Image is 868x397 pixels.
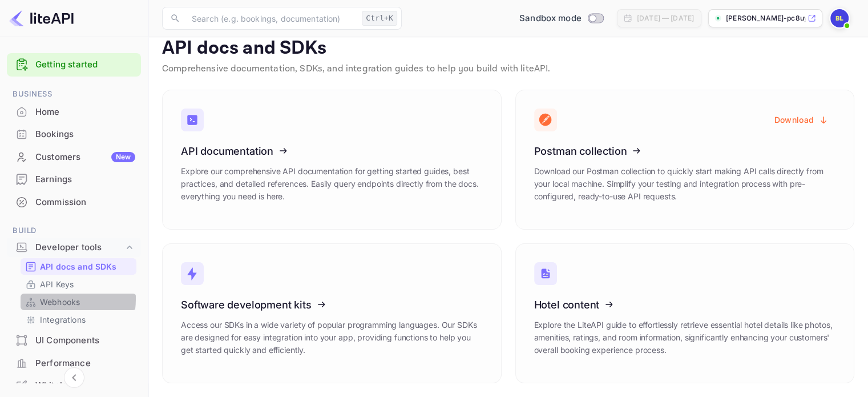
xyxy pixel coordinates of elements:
a: API Keys [25,278,132,290]
div: Customers [35,151,135,164]
a: Earnings [7,169,141,190]
a: Webhooks [25,296,132,308]
div: New [111,152,135,162]
a: Commission [7,191,141,212]
p: [PERSON_NAME]-pc8uy.nuitee.... [726,13,805,23]
p: Access our SDKs in a wide variety of popular programming languages. Our SDKs are designed for eas... [181,319,483,356]
div: Commission [7,191,141,214]
img: Bidit LK [830,9,849,27]
h3: API documentation [181,145,483,157]
div: UI Components [7,330,141,352]
div: Bookings [7,123,141,146]
h3: Software development kits [181,299,483,311]
span: Business [7,88,141,101]
p: API Keys [40,278,74,290]
div: Switch to Production mode [515,12,608,25]
a: UI Components [7,330,141,351]
a: API docs and SDKs [25,260,132,272]
button: Collapse navigation [64,367,84,388]
div: Integrations [21,311,136,328]
div: API docs and SDKs [21,258,136,275]
div: Commission [35,196,135,209]
p: Explore the LiteAPI guide to effortlessly retrieve essential hotel details like photos, amenities... [534,319,836,356]
a: Bookings [7,123,141,145]
p: Integrations [40,314,86,326]
a: Integrations [25,314,132,326]
span: Sandbox mode [519,12,582,25]
p: Download our Postman collection to quickly start making API calls directly from your local machin... [534,165,836,203]
div: Bookings [35,128,135,141]
div: Getting started [7,53,141,77]
p: Webhooks [40,296,80,308]
div: Ctrl+K [362,11,397,26]
a: CustomersNew [7,146,141,167]
div: Earnings [7,169,141,191]
div: Home [7,101,141,123]
div: Home [35,106,135,119]
div: CustomersNew [7,146,141,169]
a: Hotel contentExplore the LiteAPI guide to effortlessly retrieve essential hotel details like phot... [515,243,855,383]
div: Performance [7,352,141,375]
p: Comprehensive documentation, SDKs, and integration guides to help you build with liteAPI. [162,62,854,76]
button: Download [768,109,835,131]
p: API docs and SDKs [162,37,854,60]
a: Getting started [35,58,135,71]
a: Whitelabel [7,375,141,396]
div: Developer tools [7,238,141,258]
div: Earnings [35,173,135,186]
div: Developer tools [35,241,124,254]
img: LiteAPI logo [9,9,74,27]
h3: Postman collection [534,145,836,157]
h3: Hotel content [534,299,836,311]
div: Webhooks [21,294,136,310]
div: [DATE] — [DATE] [637,13,694,23]
div: API Keys [21,276,136,292]
div: UI Components [35,334,135,347]
p: API docs and SDKs [40,260,117,272]
a: Performance [7,352,141,374]
a: API documentationExplore our comprehensive API documentation for getting started guides, best pra... [162,90,502,230]
a: Software development kitsAccess our SDKs in a wide variety of popular programming languages. Our ... [162,243,502,383]
p: Explore our comprehensive API documentation for getting started guides, best practices, and detai... [181,165,483,203]
div: Performance [35,357,135,370]
div: Whitelabel [35,379,135,392]
input: Search (e.g. bookings, documentation) [185,7,357,30]
span: Build [7,224,141,237]
a: Home [7,101,141,122]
